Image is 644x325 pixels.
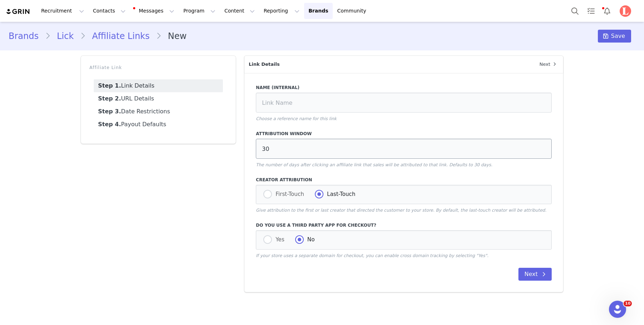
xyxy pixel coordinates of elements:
button: Notifications [599,3,615,19]
img: d9c6fb0a-f2eb-4dfe-bf3d-9d7fff3e8a21.png [620,5,631,17]
span: 10 [624,301,632,306]
button: Profile [615,5,638,17]
button: Messages [130,3,179,19]
button: Contacts [89,3,130,19]
button: Program [179,3,220,19]
label: Do you use a third party app for checkout? [256,222,552,228]
button: Content [220,3,259,19]
a: Community [333,3,374,19]
a: Link Details [94,79,223,92]
label: Creator Attribution [256,177,552,183]
p: Link Details [244,56,535,73]
span: Save [611,32,625,40]
button: Reporting [259,3,304,19]
a: Lick [50,30,80,43]
a: Payout Defaults [94,118,223,131]
button: Recruitment [37,3,88,19]
strong: Step 4. [98,121,121,128]
button: Save [598,30,631,43]
span: First-Touch [272,191,304,197]
a: Affiliate Links [86,30,156,43]
button: Next [518,268,552,281]
a: Date Restrictions [94,105,223,118]
strong: Step 2. [98,95,121,102]
p: The number of days after clicking an affiliate link that sales will be attributed to that link. D... [256,162,552,168]
strong: Step 3. [98,108,121,115]
label: Name (Internal) [256,84,552,91]
p: If your store uses a separate domain for checkout, you can enable cross domain tracking by select... [256,252,552,259]
span: Last-Touch [323,191,355,197]
a: Tasks [583,3,599,19]
iframe: Intercom live chat [609,301,626,318]
button: Search [567,3,583,19]
a: Brands [304,3,332,19]
span: Yes [272,236,284,243]
strong: Step 1. [98,82,121,89]
a: Next [535,56,563,73]
input: 30 days [256,139,552,159]
input: Link Name [256,93,552,113]
span: No [304,236,315,243]
label: Attribution window [256,131,552,137]
p: Choose a reference name for this link [256,115,552,122]
a: Brands [9,30,45,43]
p: Give attribution to the first or last creator that directed the customer to your store. By defaul... [256,207,552,213]
p: Affiliate Link [89,64,227,71]
img: grin logo [6,8,31,15]
a: URL Details [94,92,223,105]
